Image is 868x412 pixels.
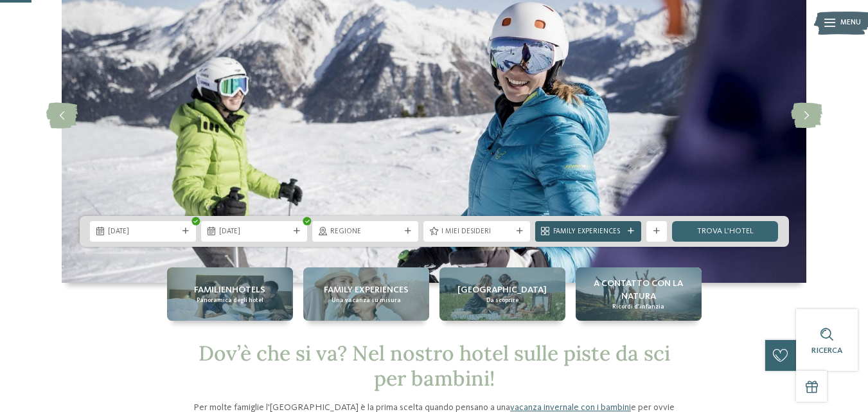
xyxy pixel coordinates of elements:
[324,283,409,296] span: Family experiences
[441,227,511,237] span: I miei desideri
[219,227,289,237] span: [DATE]
[576,267,702,321] a: Hotel sulle piste da sci per bambini: divertimento senza confini A contatto con la natura Ricordi...
[194,283,265,296] span: Familienhotels
[199,340,670,391] span: Dov’è che si va? Nel nostro hotel sulle piste da sci per bambini!
[167,267,293,321] a: Hotel sulle piste da sci per bambini: divertimento senza confini Familienhotels Panoramica degli ...
[457,283,547,296] span: [GEOGRAPHIC_DATA]
[672,221,778,242] a: trova l’hotel
[330,227,400,237] span: Regione
[553,227,623,237] span: Family Experiences
[612,303,664,311] span: Ricordi d’infanzia
[108,227,178,237] span: [DATE]
[486,296,518,305] span: Da scoprire
[303,267,429,321] a: Hotel sulle piste da sci per bambini: divertimento senza confini Family experiences Una vacanza s...
[197,296,263,305] span: Panoramica degli hotel
[811,346,842,355] span: Ricerca
[510,403,631,412] a: vacanza invernale con i bambini
[332,296,401,305] span: Una vacanza su misura
[439,267,565,321] a: Hotel sulle piste da sci per bambini: divertimento senza confini [GEOGRAPHIC_DATA] Da scoprire
[581,277,696,303] span: A contatto con la natura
